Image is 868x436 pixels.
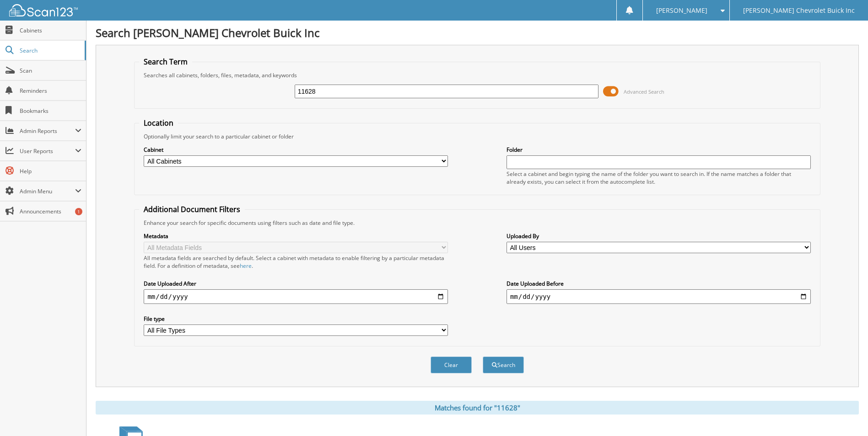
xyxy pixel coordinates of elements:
span: Advanced Search [624,88,664,95]
legend: Location [139,118,178,128]
legend: Search Term [139,57,192,67]
span: [PERSON_NAME] Chevrolet Buick Inc [743,8,855,13]
span: Scan [20,67,81,74]
span: Search [20,47,80,54]
input: start [144,289,448,304]
label: File type [144,315,448,323]
button: Clear [431,356,472,373]
label: Date Uploaded After [144,280,448,287]
div: Enhance your search for specific documents using filters such as date and file type. [139,219,815,227]
span: Admin Reports [20,127,75,135]
span: Help [20,167,81,175]
h1: Search [PERSON_NAME] Chevrolet Buick Inc [96,25,859,40]
button: Search [483,356,524,373]
div: Optionally limit your search to a particular cabinet or folder [139,133,815,140]
input: end [507,289,811,304]
label: Cabinet [144,146,448,154]
span: User Reports [20,147,75,155]
div: Select a cabinet and begin typing the name of the folder you want to search in. If the name match... [507,170,811,186]
img: scan123-logo-white.svg [9,4,78,16]
div: Matches found for "11628" [96,401,859,415]
span: [PERSON_NAME] [656,8,707,13]
span: Reminders [20,87,81,95]
div: All metadata fields are searched by default. Select a cabinet with metadata to enable filtering b... [144,254,448,270]
span: Announcements [20,207,81,215]
span: Admin Menu [20,187,75,195]
div: 1 [75,208,82,215]
label: Uploaded By [507,232,811,240]
label: Date Uploaded Before [507,280,811,287]
span: Cabinets [20,27,81,34]
span: Bookmarks [20,107,81,115]
a: here [240,262,252,270]
label: Folder [507,146,811,154]
div: Searches all cabinets, folders, files, metadata, and keywords [139,71,815,79]
label: Metadata [144,232,448,240]
legend: Additional Document Filters [139,204,245,214]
